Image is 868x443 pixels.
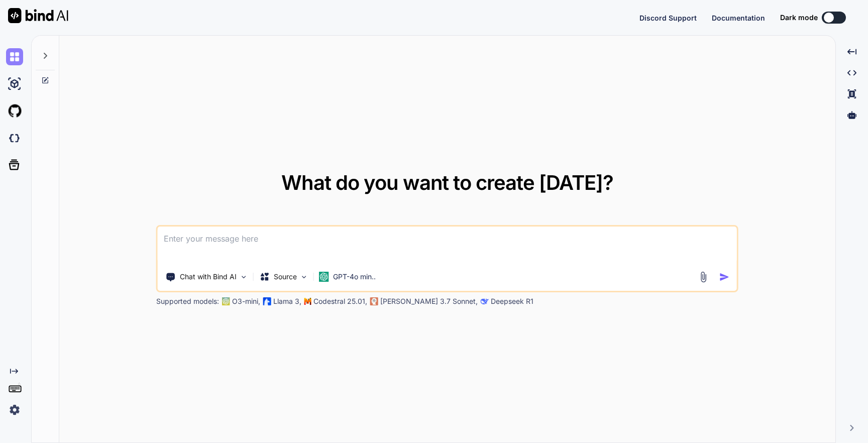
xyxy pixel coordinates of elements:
[698,271,709,283] img: attachment
[6,48,23,65] img: chat
[370,297,378,305] img: claude
[240,273,248,281] img: Pick Tools
[380,296,478,306] p: [PERSON_NAME] 3.7 Sonnet,
[156,296,219,306] p: Supported models:
[300,273,308,281] img: Pick Models
[6,75,23,92] img: ai-studio
[281,170,613,195] span: What do you want to create [DATE]?
[274,272,297,282] p: Source
[313,296,367,306] p: Codestral 25.01,
[273,296,301,306] p: Llama 3,
[8,8,68,23] img: Bind AI
[491,296,533,306] p: Deepseek R1
[180,272,237,282] p: Chat with Bind AI
[639,13,697,23] button: Discord Support
[222,297,230,305] img: GPT-4
[232,296,260,306] p: O3-mini,
[639,14,697,22] span: Discord Support
[481,297,489,305] img: claude
[319,272,329,282] img: GPT-4o mini
[333,272,376,282] p: GPT-4o min..
[712,14,765,22] span: Documentation
[780,13,818,23] span: Dark mode
[6,401,23,418] img: settings
[6,102,23,120] img: githubLight
[6,130,23,147] img: darkCloudIdeIcon
[263,297,271,305] img: Llama2
[304,298,311,305] img: Mistral-AI
[712,13,765,23] button: Documentation
[719,272,730,282] img: icon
